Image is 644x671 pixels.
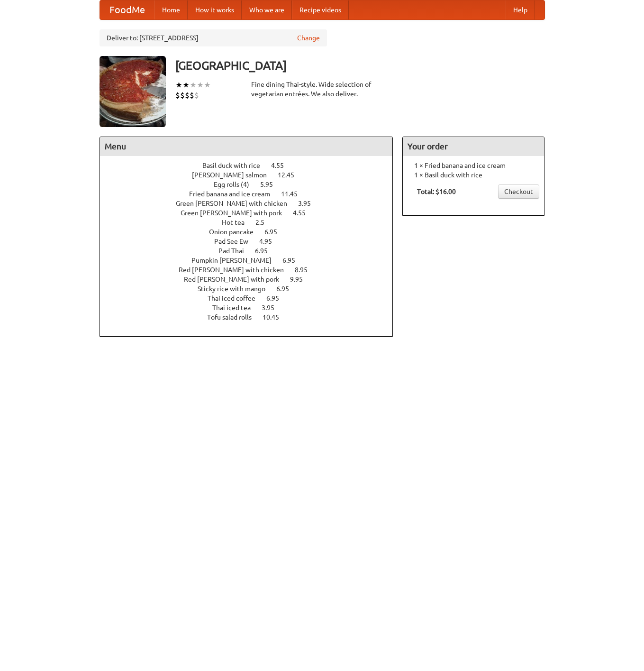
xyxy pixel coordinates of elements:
[251,80,393,99] div: Fine dining Thai-style. Wide selection of vegetarian entrées. We also deliver.
[209,228,263,236] span: Onion pancake
[408,170,539,180] li: 1 × Basil duck with rice
[180,90,185,101] li: $
[292,0,349,19] a: Recipe videos
[255,219,274,226] span: 2.5
[222,219,254,226] span: Hot tea
[198,285,307,293] a: Sticky rice with mango 6.95
[403,137,544,156] h4: Your order
[184,276,289,283] span: Red [PERSON_NAME] with pork
[176,200,328,207] a: Green [PERSON_NAME] with chicken 3.95
[175,80,182,90] li: ★
[209,228,295,236] a: Onion pancake 6.95
[297,33,320,43] a: Change
[264,228,287,236] span: 6.95
[271,162,293,169] span: 4.55
[202,162,270,169] span: Basil duck with rice
[278,171,304,179] span: 12.45
[190,90,194,101] li: $
[208,294,265,302] span: Thai iced coffee
[191,257,281,264] span: Pumpkin [PERSON_NAME]
[293,209,315,217] span: 4.55
[100,0,154,19] a: FoodMe
[154,0,188,19] a: Home
[190,80,197,90] li: ★
[188,0,242,19] a: How it works
[506,0,535,19] a: Help
[184,276,320,283] a: Red [PERSON_NAME] with pork 9.95
[255,247,277,255] span: 6.95
[181,209,323,217] a: Green [PERSON_NAME] with pork 4.55
[259,238,281,245] span: 4.95
[179,266,325,274] a: Red [PERSON_NAME] with chicken 8.95
[192,171,312,179] a: [PERSON_NAME] salmon 12.45
[197,80,204,90] li: ★
[222,219,282,226] a: Hot tea 2.5
[100,137,393,156] h4: Menu
[276,285,299,293] span: 6.95
[212,304,260,312] span: Thai iced tea
[176,200,297,207] span: Green [PERSON_NAME] with chicken
[212,304,292,312] a: Thai iced tea 3.95
[182,80,190,90] li: ★
[189,190,280,198] span: Fried banana and ice cream
[266,294,289,302] span: 6.95
[242,0,292,19] a: Who we are
[175,56,545,75] h3: [GEOGRAPHIC_DATA]
[204,80,211,90] li: ★
[417,188,456,195] b: Total: $16.00
[260,181,282,188] span: 5.95
[207,313,261,321] span: Tofu salad rolls
[189,190,315,198] a: Fried banana and ice cream 11.45
[214,238,258,245] span: Pad See Ew
[498,184,539,199] a: Checkout
[194,90,199,101] li: $
[185,90,190,101] li: $
[295,266,317,274] span: 8.95
[214,181,290,188] a: Egg rolls (4) 5.95
[179,266,293,274] span: Red [PERSON_NAME] with chicken
[198,285,275,293] span: Sticky rice with mango
[263,313,289,321] span: 10.45
[290,276,312,283] span: 9.95
[214,238,290,245] a: Pad See Ew 4.95
[207,313,297,321] a: Tofu salad rolls 10.45
[192,171,276,179] span: [PERSON_NAME] salmon
[298,200,320,207] span: 3.95
[181,209,291,217] span: Green [PERSON_NAME] with pork
[282,257,305,264] span: 6.95
[262,304,284,312] span: 3.95
[191,257,313,264] a: Pumpkin [PERSON_NAME] 6.95
[100,29,327,46] div: Deliver to: [STREET_ADDRESS]
[218,247,285,255] a: Pad Thai 6.95
[218,247,254,255] span: Pad Thai
[202,162,301,169] a: Basil duck with rice 4.55
[175,90,180,101] li: $
[408,161,539,170] li: 1 × Fried banana and ice cream
[100,56,166,127] img: angular.jpg
[214,181,259,188] span: Egg rolls (4)
[281,190,307,198] span: 11.45
[208,294,297,302] a: Thai iced coffee 6.95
